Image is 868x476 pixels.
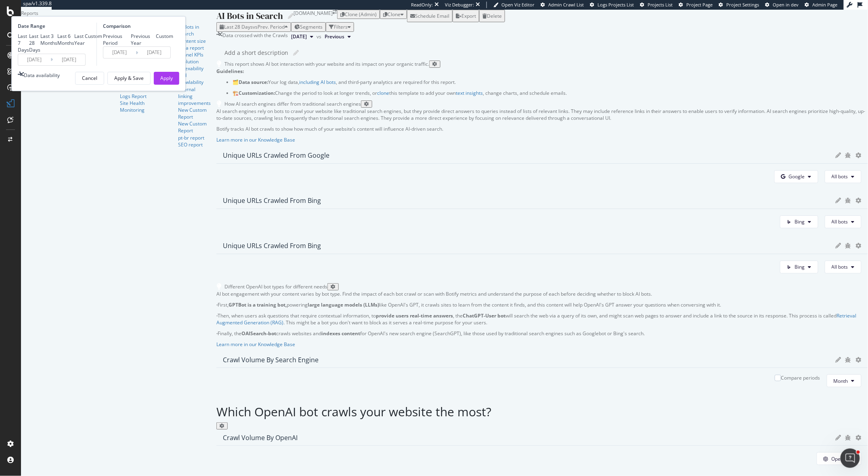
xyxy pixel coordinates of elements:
[216,405,868,430] div: Which OpenAI bot crawls your website the most?
[411,2,433,8] div: ReadOnly:
[224,23,253,30] span: Last 28 Days
[331,284,335,289] div: gear
[224,61,429,68] div: This report shows AI bot interaction with your website and its impact on your organic traffic.
[719,2,759,8] a: Project Settings
[74,33,85,46] div: Last Year
[781,374,820,381] div: Compare periods
[321,330,360,337] strong: indexes content
[18,23,94,29] div: Date Range
[239,79,268,86] strong: Data source:
[453,10,479,22] button: Export
[29,33,40,53] div: Last 28 Days
[789,173,805,180] span: Google
[548,2,584,8] span: Admin Crawl List
[845,198,852,203] div: bug
[293,50,299,56] i: Edit report name
[326,22,354,31] button: Filters
[216,136,295,143] a: Learn more in our Knowledge Base
[345,11,377,18] div: Clone (Admin)
[57,33,74,46] div: Last 6 Months
[103,47,136,58] input: Start Date
[216,108,868,121] p: AI search engines rely on bots to crawl your website like traditional search engines, but they pr...
[493,2,535,8] a: Open Viz Editor
[131,33,156,46] div: Previous Year
[82,75,97,81] div: Cancel
[223,196,321,205] div: Unique URLs Crawled from Bing
[832,455,848,462] span: OpenAI
[107,72,151,85] button: Apply & Save
[321,32,354,42] button: Previous
[216,301,868,308] p: First, powering like OpenAI's GPT, it crawls sites to learn from the content it finds, and this c...
[178,38,211,44] a: Content size
[154,72,179,85] button: Apply
[178,120,211,134] a: New Custom Report
[53,54,85,65] input: End Date
[224,100,361,108] div: How AI search engines differ from traditional search engines
[75,72,104,85] button: Cancel
[780,261,818,273] button: Bing
[216,330,218,337] strong: ·
[178,106,211,120] a: New Custom Report
[845,243,852,248] div: bug
[590,2,634,8] a: Logs Projects List
[795,218,805,225] span: Bing
[239,90,275,96] strong: Customization:
[216,125,868,132] p: Botify tracks AI bot crawls to show how much of your website’s content will influence AI-driven s...
[40,33,57,46] div: Last 3 Months
[415,13,449,19] div: Schedule Email
[648,2,673,8] span: Projects List
[223,356,319,364] div: Crawl Volume By Search Engine
[308,301,379,308] strong: large language models (LLMs)
[24,72,60,79] div: Data availability
[288,32,317,42] button: [DATE]
[841,449,860,468] iframe: Intercom live chat
[461,13,476,19] div: Export
[216,352,868,397] div: Crawl Volume By Search EngineCompare periodsMonth
[299,79,336,86] a: including AI bots
[223,151,329,159] div: Unique URLs Crawled from Google
[780,215,818,228] button: Bing
[407,10,453,22] button: Schedule Email
[795,263,805,270] span: Bing
[773,2,799,8] span: Open in dev
[687,2,713,8] span: Project Page
[377,90,389,96] a: clone
[216,68,244,75] strong: Guidelines:
[178,134,211,141] a: pt-br report
[18,33,29,53] div: Last 7 Days
[224,49,288,57] div: Add a short description
[216,193,868,238] div: Unique URLs Crawled from BingBingAll bots
[456,90,483,96] a: text insights
[120,100,149,113] a: Site Health Monitoring
[216,10,283,22] div: AI Bots in Search
[114,75,144,81] div: Apply & Save
[294,10,333,22] div: [DOMAIN_NAME]
[832,173,848,180] span: All bots
[832,263,848,270] span: All bots
[156,33,173,40] div: Custom
[178,23,211,37] a: AI Bots in Search
[216,312,857,326] a: Retrieval Augmented Generation (RAG)
[598,2,634,8] span: Logs Projects List
[216,301,218,308] strong: ·
[224,283,327,290] div: Different OpenAI bot types for different needs
[160,75,173,81] div: Apply
[103,33,131,46] div: Previous Period
[85,33,102,40] div: Custom
[380,10,407,19] button: Clone
[334,23,348,30] div: Filters
[679,2,713,8] a: Project Page
[178,86,211,106] a: Internal linking improvements
[216,405,868,418] h2: Which OpenAI bot crawls your website the most?
[223,434,298,442] div: Crawl Volume by OpenAI
[178,65,211,86] div: Indexability and crawlability
[765,2,799,8] a: Open in dev
[178,51,211,65] a: Funnel KPIs evolution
